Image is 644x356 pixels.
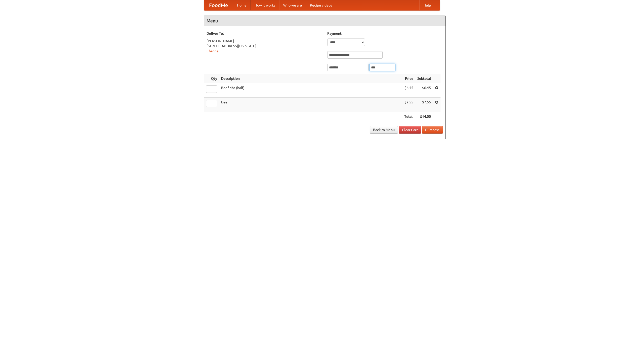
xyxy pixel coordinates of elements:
[306,0,336,10] a: Recipe videos
[204,74,219,83] th: Qty
[402,74,415,83] th: Price
[415,112,433,121] th: $14.00
[415,98,433,112] td: $7.55
[415,74,433,83] th: Subtotal
[422,126,443,134] button: Purchase
[370,126,398,134] a: Back to Menu
[402,112,415,121] th: Total:
[399,126,421,134] a: Clear Cart
[207,38,322,44] div: [PERSON_NAME]
[219,98,402,112] td: Beer
[419,0,435,10] a: Help
[279,0,306,10] a: Who we are
[219,83,402,98] td: Beef ribs (half)
[415,83,433,98] td: $6.45
[233,0,251,10] a: Home
[207,31,322,36] h5: Deliver To:
[207,44,322,49] div: [STREET_ADDRESS][US_STATE]
[219,74,402,83] th: Description
[402,83,415,98] td: $6.45
[204,0,233,10] a: FoodMe
[204,16,446,26] h4: Menu
[207,49,219,53] a: Change
[402,98,415,112] td: $7.55
[251,0,279,10] a: How it works
[327,31,443,36] h5: Payment:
